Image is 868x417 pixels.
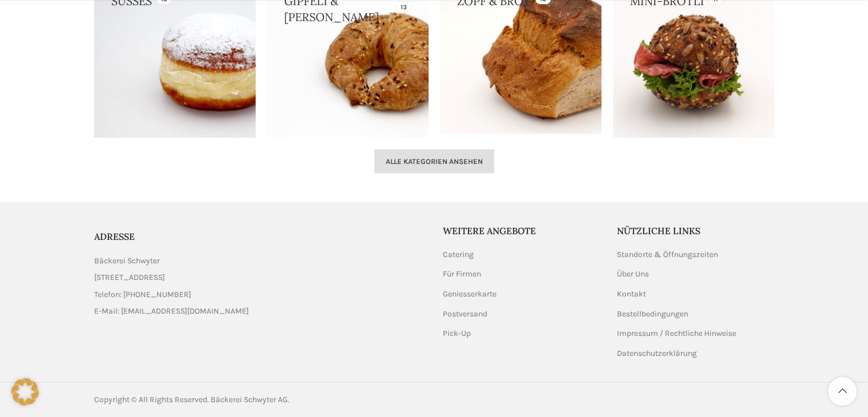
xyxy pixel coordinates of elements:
h5: Nützliche Links [617,224,774,237]
a: Datenschutzerklärung [617,348,698,359]
div: Copyright © All Rights Reserved. Bäckerei Schwyter AG. [94,394,429,406]
a: List item link [94,288,426,301]
a: Alle Kategorien ansehen [374,149,494,173]
span: ADRESSE [94,231,135,242]
a: Geniesserkarte [443,288,498,300]
span: Alle Kategorien ansehen [386,157,483,166]
a: Bestellbedingungen [617,308,689,320]
a: Standorte & Öffnungszeiten [617,249,719,260]
a: Impressum / Rechtliche Hinweise [617,328,737,339]
h5: Weitere Angebote [443,224,600,237]
span: Bäckerei Schwyter [94,255,160,267]
a: Für Firmen [443,268,482,280]
a: List item link [94,305,426,318]
a: Scroll to top button [828,377,857,406]
a: Pick-Up [443,328,472,339]
a: Über Uns [617,268,650,280]
a: Catering [443,249,475,260]
a: Kontakt [617,288,647,300]
a: Postversand [443,308,488,320]
span: [STREET_ADDRESS] [94,271,165,284]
